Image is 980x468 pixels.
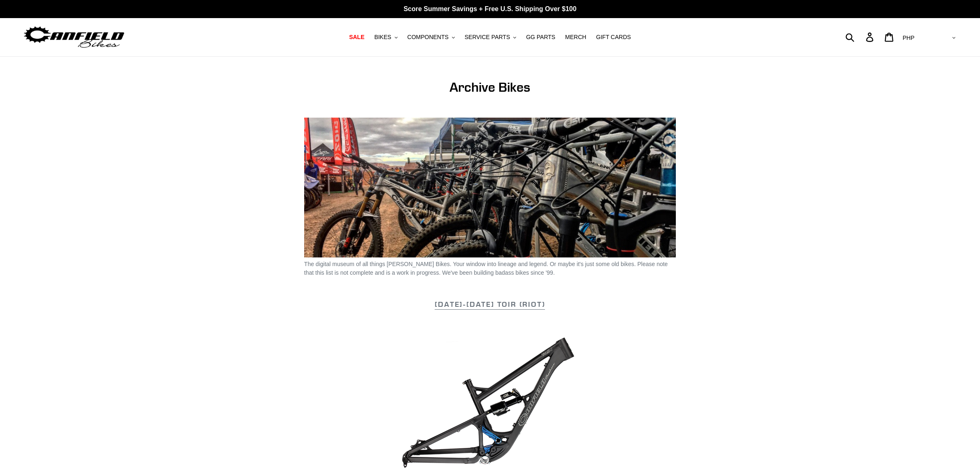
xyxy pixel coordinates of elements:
[374,34,391,41] span: BIKES
[461,32,520,43] button: SERVICE PARTS
[349,34,364,41] span: SALE
[23,24,126,50] img: Canfield Bikes
[304,118,676,257] img: Canfield-Bikes-Demo.jpg
[522,32,559,43] a: GG PARTS
[304,260,676,277] p: The digital museum of all things [PERSON_NAME] Bikes. Your window into lineage and legend. Or may...
[407,34,449,41] span: COMPONENTS
[435,299,545,310] a: [DATE]-[DATE] Toir (Riot)
[592,32,635,43] a: GIFT CARDS
[596,34,631,41] span: GIFT CARDS
[304,79,676,95] h1: Archive Bikes
[403,32,459,43] button: COMPONENTS
[850,28,871,46] input: Search
[561,32,590,43] a: MERCH
[465,34,510,41] span: SERVICE PARTS
[345,32,368,43] a: SALE
[565,34,586,41] span: MERCH
[370,32,401,43] button: BIKES
[526,34,555,41] span: GG PARTS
